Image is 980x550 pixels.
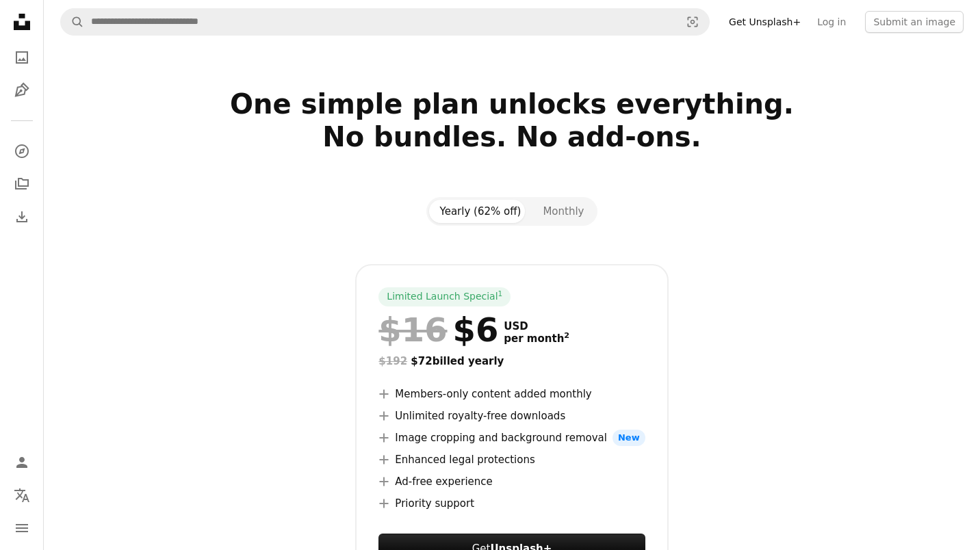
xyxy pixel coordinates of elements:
[495,290,506,304] a: 1
[378,312,498,348] div: $6
[378,473,645,490] li: Ad-free experience
[378,495,645,512] li: Priority support
[809,11,854,33] a: Log in
[8,170,36,198] a: Collections
[378,451,645,468] li: Enhanced legal protections
[378,353,645,369] div: $72 billed yearly
[68,88,955,186] h2: One simple plan unlocks everything. No bundles. No add-ons.
[504,332,569,345] span: per month
[429,200,532,223] button: Yearly (62% off)
[378,355,407,367] span: $192
[378,287,511,306] div: Limited Launch Special
[564,331,569,340] sup: 2
[676,9,709,35] button: Visual search
[60,8,710,36] form: Find visuals sitewide
[865,11,964,33] button: Submit an image
[8,77,36,104] a: Illustrations
[721,11,809,33] a: Get Unsplash+
[61,9,84,35] button: Search Unsplash
[8,8,36,38] a: Home — Unsplash
[8,449,36,476] a: Log in / Sign up
[378,408,645,424] li: Unlimited royalty-free downloads
[378,386,645,402] li: Members-only content added monthly
[498,289,503,298] sup: 1
[8,203,36,231] a: Download History
[612,430,645,446] span: New
[8,44,36,71] a: Photos
[378,312,447,348] span: $16
[561,332,572,345] a: 2
[532,200,595,223] button: Monthly
[8,482,36,509] button: Language
[504,320,569,332] span: USD
[8,137,36,165] a: Explore
[8,514,36,542] button: Menu
[378,430,645,446] li: Image cropping and background removal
